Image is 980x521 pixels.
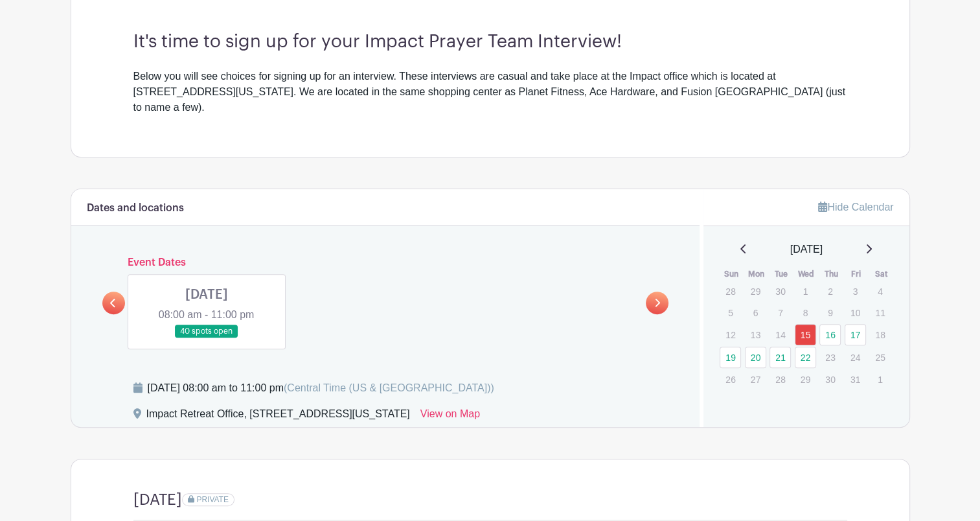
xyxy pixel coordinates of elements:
[133,69,847,115] div: Below you will see choices for signing up for an interview. These interviews are casual and take ...
[795,369,816,389] p: 29
[87,202,184,214] h6: Dates and locations
[845,281,866,301] p: 3
[819,347,841,367] p: 23
[845,324,866,345] a: 17
[869,268,894,281] th: Sat
[148,380,494,396] div: [DATE] 08:00 am to 11:00 pm
[844,268,869,281] th: Fri
[869,281,891,301] p: 4
[819,281,841,301] p: 2
[745,281,766,301] p: 29
[795,281,816,301] p: 1
[133,31,847,53] h3: It's time to sign up for your Impact Prayer Team Interview!
[769,369,791,389] p: 28
[795,303,816,323] p: 8
[125,257,646,269] h6: Event Dates
[794,268,819,281] th: Wed
[720,281,741,301] p: 28
[284,382,494,393] span: (Central Time (US & [GEOGRAPHIC_DATA]))
[869,303,891,323] p: 11
[769,325,791,345] p: 14
[790,242,823,257] span: [DATE]
[819,369,841,389] p: 30
[719,268,744,281] th: Sun
[845,303,866,323] p: 10
[795,324,816,345] a: 15
[819,324,841,345] a: 16
[745,347,766,368] a: 20
[769,303,791,323] p: 7
[720,303,741,323] p: 5
[869,325,891,345] p: 18
[819,268,844,281] th: Thu
[744,268,769,281] th: Mon
[420,406,480,427] a: View on Map
[769,268,794,281] th: Tue
[818,202,893,213] a: Hide Calendar
[720,325,741,345] p: 12
[720,369,741,389] p: 26
[196,495,229,504] span: PRIVATE
[819,303,841,323] p: 9
[845,369,866,389] p: 31
[745,369,766,389] p: 27
[745,303,766,323] p: 6
[845,347,866,367] p: 24
[869,369,891,389] p: 1
[146,406,410,427] div: Impact Retreat Office, [STREET_ADDRESS][US_STATE]
[720,347,741,368] a: 19
[869,347,891,367] p: 25
[133,491,182,509] h4: [DATE]
[795,347,816,368] a: 22
[769,281,791,301] p: 30
[769,347,791,368] a: 21
[745,325,766,345] p: 13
